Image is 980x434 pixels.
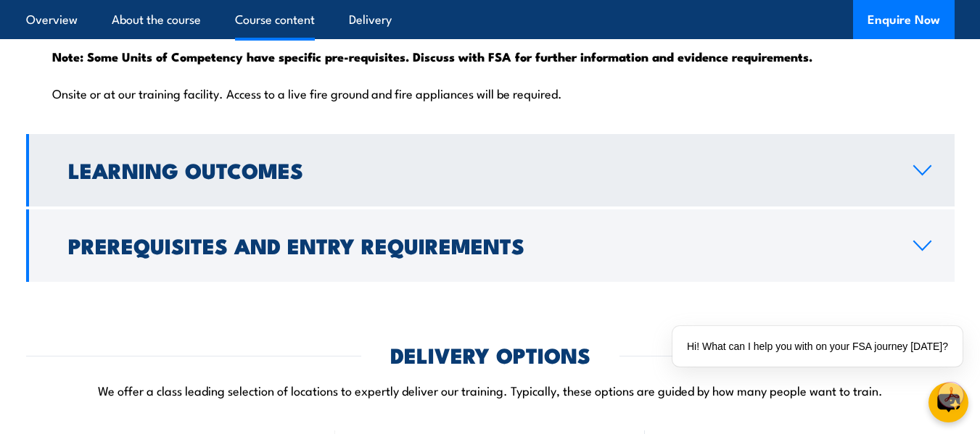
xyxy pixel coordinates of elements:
button: chat-button [928,383,968,422]
h2: DELIVERY OPTIONS [390,345,590,364]
strong: Note: Some Units of Competency have specific pre-requisites. Discuss with FSA for further informa... [52,47,812,66]
div: Hi! What can I help you with on your FSA journey [DATE]? [672,326,963,367]
p: We offer a class leading selection of locations to expertly deliver our training. Typically, thes... [26,382,955,398]
p: Onsite or at our training facility. Access to a live fire ground and fire appliances will be requ... [52,85,928,100]
a: Learning Outcomes [26,134,955,206]
h2: Prerequisites and Entry Requirements [68,235,890,254]
h2: Learning Outcomes [68,160,890,179]
a: Prerequisites and Entry Requirements [26,209,955,282]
